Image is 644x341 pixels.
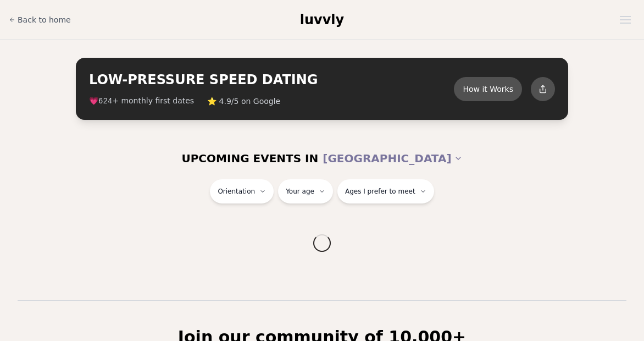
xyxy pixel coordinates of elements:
[18,14,71,25] span: Back to home
[300,11,344,29] a: luvvly
[337,179,434,204] button: Ages I prefer to meet
[98,97,112,106] span: 624
[181,151,318,166] span: UPCOMING EVENTS IN
[454,77,522,101] button: How it Works
[218,187,255,196] span: Orientation
[89,95,194,107] span: 💗 + monthly first dates
[278,179,333,204] button: Your age
[210,179,274,204] button: Orientation
[207,96,280,107] span: ⭐ 4.9/5 on Google
[300,12,344,28] span: luvvly
[323,146,462,170] button: [GEOGRAPHIC_DATA]
[286,187,314,196] span: Your age
[615,12,635,28] button: Open menu
[9,9,71,31] a: Back to home
[345,187,415,196] span: Ages I prefer to meet
[89,71,454,89] h2: LOW-PRESSURE SPEED DATING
